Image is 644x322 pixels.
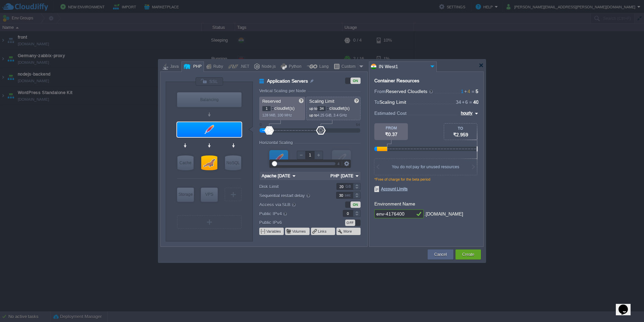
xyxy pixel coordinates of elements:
[259,219,327,226] label: Public IPv6
[177,188,194,202] div: Storage Containers
[225,188,241,201] div: Create New Layer
[385,132,397,137] span: ₹0.37
[177,188,194,201] div: Storage
[374,89,386,94] span: From
[259,183,327,190] label: Disk Limit
[374,201,415,206] label: Environment Name
[260,62,276,72] div: Node.js
[461,89,464,94] span: 1
[386,89,434,94] span: Reserved Cloudlets
[470,89,476,94] span: =
[356,123,360,127] div: 64
[177,92,241,107] div: Load Balancer
[317,62,329,72] div: Lang
[461,99,468,105] span: 6
[374,126,408,130] div: FROM
[351,78,361,84] div: ON
[262,99,281,104] span: Reserved
[343,229,353,234] button: More
[177,92,241,107] div: Balancing
[476,89,478,94] span: 5
[424,210,463,219] div: .[DOMAIN_NAME]
[345,183,352,190] div: GB
[464,89,470,94] span: 4
[351,201,361,208] div: ON
[374,186,408,192] span: Account Limits
[453,132,468,137] span: ₹2.959
[345,220,355,226] div: OFF
[616,295,637,315] iframe: chat widget
[456,99,461,105] span: 34
[345,192,352,198] div: sec
[374,109,407,117] span: Estimated Cost
[335,162,342,166] div: 4
[177,155,194,170] div: Cache
[374,99,379,105] span: To
[292,229,307,234] button: Volumes
[201,155,217,170] div: SQL Databases
[309,104,358,111] p: cloudlet(s)
[309,113,317,117] span: up to
[374,177,478,186] div: *Free of charge for the beta period
[225,155,241,170] div: NoSQL
[259,201,327,208] label: Access via SLB
[260,123,262,127] div: 0
[262,113,292,117] span: 128 MiB, 100 MHz
[462,251,474,258] button: Create
[309,106,317,110] span: up to
[168,62,179,72] div: Java
[259,140,294,145] div: Horizontal Scaling
[259,210,327,217] label: Public IPv4
[461,99,465,105] span: +
[434,251,447,258] button: Cancel
[317,113,347,117] span: 4.25 GiB, 3.4 GHz
[211,62,223,72] div: Ruby
[259,89,308,93] div: Vertical Scaling per Node
[287,62,302,72] div: Python
[191,62,202,72] div: PHP
[201,188,218,202] div: Elastic VPS
[379,99,406,105] span: Scaling Limit
[339,62,358,72] div: Custom
[374,78,419,83] div: Container Resources
[238,62,249,72] div: .NET
[177,122,241,137] div: Application Servers
[201,188,218,201] div: VPS
[318,229,327,234] button: Links
[444,126,477,130] div: TO
[266,229,282,234] button: Variables
[177,215,241,229] div: Create New Layer
[468,99,473,105] span: =
[259,192,327,199] label: Sequential restart delay
[464,89,468,94] span: +
[309,99,334,104] span: Scaling Limit
[225,155,241,170] div: NoSQL Databases
[262,104,303,111] p: cloudlet(s)
[473,99,479,105] span: 40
